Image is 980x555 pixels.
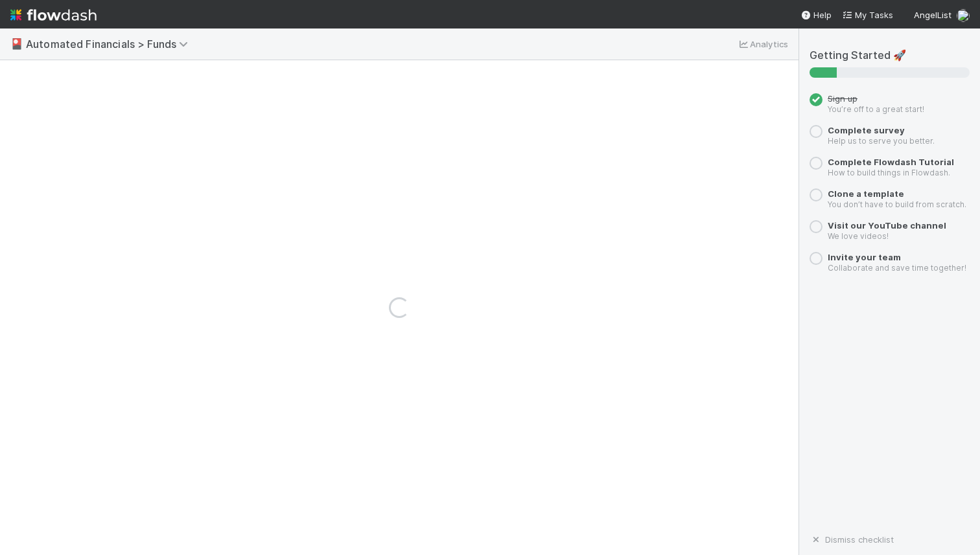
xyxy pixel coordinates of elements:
a: My Tasks [842,8,893,21]
img: avatar_e3cbf8dc-409d-4c5a-b4de-410eea8732ef.png [957,9,970,22]
small: We love videos! [828,231,889,241]
a: Dismiss checklist [810,534,894,545]
small: Collaborate and save time together! [828,263,966,273]
small: You’re off to a great start! [828,104,924,114]
small: How to build things in Flowdash. [828,168,950,177]
img: logo-inverted-e16ddd16eac7371096b0.svg [10,4,97,26]
a: Invite your team [828,252,901,262]
span: 🎴 [10,38,23,49]
div: Help [800,8,832,21]
span: AngelList [914,10,951,20]
h5: Getting Started 🚀 [810,49,970,62]
a: Analytics [737,36,788,52]
span: Automated Financials > Funds [26,38,194,51]
a: Clone a template [828,188,904,199]
span: Sign up [828,93,857,104]
a: Complete Flowdash Tutorial [828,157,954,167]
small: You don’t have to build from scratch. [828,199,966,209]
small: Help us to serve you better. [828,136,935,146]
a: Visit our YouTube channel [828,220,946,231]
span: My Tasks [842,10,893,20]
a: Complete survey [828,125,905,135]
